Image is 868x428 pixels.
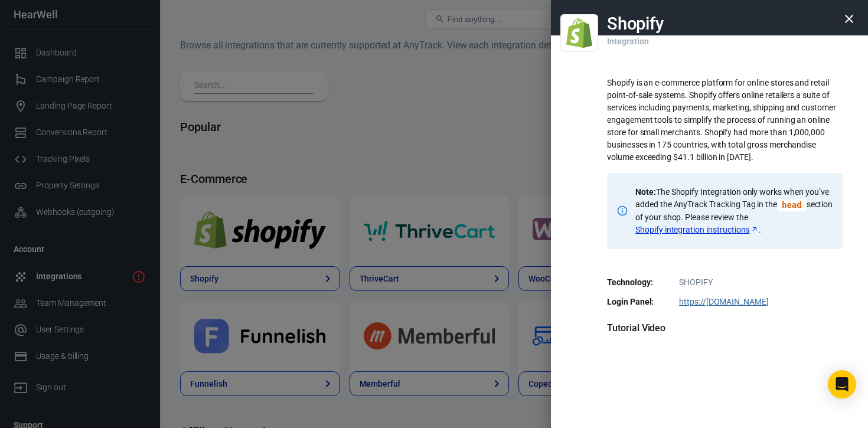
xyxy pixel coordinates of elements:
code: Click to copy [777,199,807,211]
a: https://[DOMAIN_NAME] [679,297,769,306]
h2: Shopify [607,14,663,33]
p: Integration [607,24,648,48]
p: Shopify is an e-commerce platform for online stores and retail point-of-sale systems. Shopify off... [607,77,843,164]
dt: Technology: [607,276,666,289]
div: Open Intercom Messenger [828,370,856,398]
dd: SHOPIFY [614,276,836,289]
strong: Note: [635,187,656,197]
h5: Tutorial Video [607,322,843,334]
p: The Shopify Integration only works when you’ve added the AnyTrack Tracking Tag in the section of ... [635,186,834,236]
dt: Login Panel: [607,296,666,308]
a: Shopify integration instructions [635,224,759,236]
img: Shopify [566,17,592,50]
